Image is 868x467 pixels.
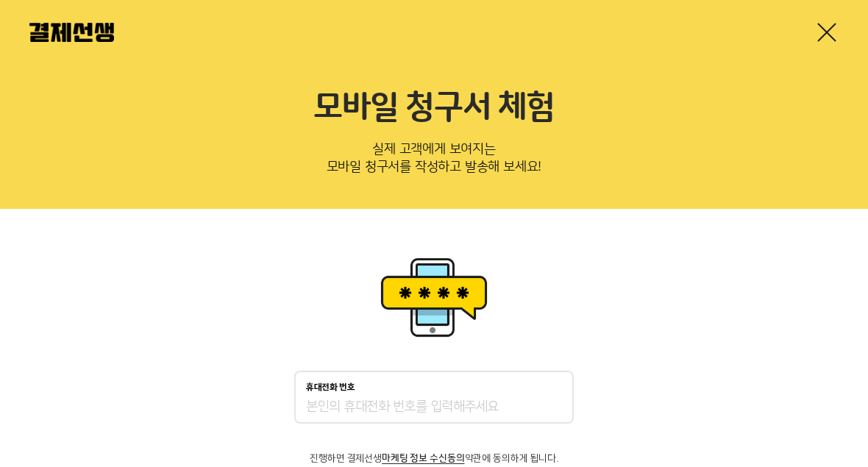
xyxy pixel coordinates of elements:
p: 실제 고객에게 보여지는 모바일 청구서를 작성하고 발송해 보세요! [29,137,839,185]
img: 휴대폰인증 이미지 [375,253,493,341]
p: 진행하면 결제선생 약관에 동의하게 됩니다. [294,453,574,463]
h2: 모바일 청구서 체험 [29,88,839,128]
span: 마케팅 정보 수신동의 [382,453,464,463]
input: 휴대전화 번호 [306,399,562,416]
img: 결제선생 [29,23,114,42]
p: 휴대전화 번호 [306,382,355,393]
